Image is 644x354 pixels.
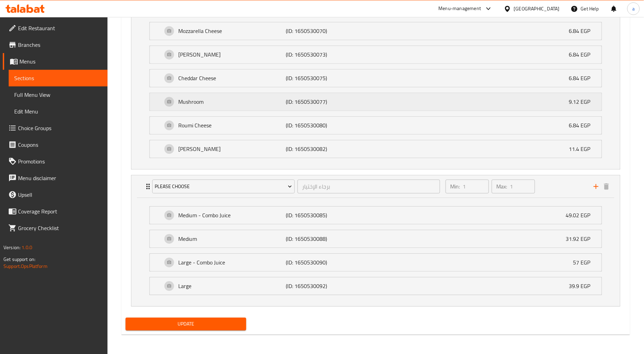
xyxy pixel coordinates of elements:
p: Min: [450,182,460,191]
button: delete [601,181,612,192]
a: Menus [3,53,108,70]
p: (ID: 1650530092) [286,282,357,290]
p: (ID: 1650530077) [286,98,357,106]
span: Version: [3,243,20,252]
div: Menu-management [439,5,481,13]
p: (ID: 1650530082) [286,145,357,153]
span: a [632,5,635,12]
span: Upsell [18,191,102,199]
p: (ID: 1650530090) [286,258,357,267]
div: Expand [150,277,602,295]
a: Sections [9,70,108,86]
span: Update [131,320,241,328]
p: Medium - Combo Juice [179,211,286,219]
a: Edit Menu [9,103,108,120]
a: Full Menu View [9,86,108,103]
p: Cheddar Cheese [179,74,286,82]
span: Promotions [18,157,102,166]
a: Grocery Checklist [3,220,108,236]
div: Expand [150,46,602,63]
p: (ID: 1650530073) [286,50,357,59]
p: 6.84 EGP [569,50,596,59]
div: Expand [150,22,602,40]
a: Promotions [3,153,108,170]
p: Large - Combo Juice [179,258,286,267]
a: Menu disclaimer [3,170,108,186]
div: Expand [150,254,602,271]
button: add [591,181,601,192]
div: Expand [150,206,602,224]
p: Medium [179,235,286,243]
p: [PERSON_NAME] [179,50,286,59]
a: Coupons [3,136,108,153]
div: Expand [150,93,602,110]
p: Max: [497,182,507,191]
p: 49.02 EGP [566,211,596,219]
p: Large [179,282,286,290]
span: Get support on: [3,255,35,264]
div: [GEOGRAPHIC_DATA] [514,5,560,12]
span: Edit Menu [14,107,102,116]
p: (ID: 1650530085) [286,211,357,219]
span: Coupons [18,141,102,149]
p: (ID: 1650530070) [286,27,357,35]
span: Edit Restaurant [18,24,102,32]
span: Coverage Report [18,207,102,216]
p: Roumi Cheese [179,121,286,129]
span: Menus [19,57,102,66]
a: Coverage Report [3,203,108,220]
div: Expand [150,117,602,134]
a: Upsell [3,186,108,203]
span: Branches [18,41,102,49]
a: Support.OpsPlatform [3,262,48,271]
p: (ID: 1650530080) [286,121,357,129]
p: Mushroom [179,98,286,106]
p: 6.84 EGP [569,74,596,82]
p: 6.84 EGP [569,27,596,35]
span: Choice Groups [18,124,102,132]
a: Edit Restaurant [3,20,108,36]
p: (ID: 1650530075) [286,74,357,82]
p: 9.12 EGP [569,98,596,106]
div: Expand [150,140,602,158]
button: Please Choose [152,179,295,193]
button: Update [126,318,247,330]
p: Mozzarella Cheese [179,27,286,35]
span: Sections [14,74,102,82]
a: Branches [3,36,108,53]
span: Grocery Checklist [18,224,102,232]
span: Please Choose [155,182,292,191]
li: ExpandExpandExpandExpandExpand [126,172,626,309]
span: Full Menu View [14,91,102,99]
p: 31.92 EGP [566,235,596,243]
p: 11.4 EGP [569,145,596,153]
div: Expand [150,230,602,247]
p: [PERSON_NAME] [179,145,286,153]
div: Expand [131,175,620,197]
span: Menu disclaimer [18,174,102,182]
p: 39.9 EGP [569,282,596,290]
p: (ID: 1650530088) [286,235,357,243]
a: Choice Groups [3,120,108,136]
div: Expand [150,69,602,87]
p: 6.84 EGP [569,121,596,129]
span: 1.0.0 [22,243,32,252]
p: 57 EGP [573,258,596,267]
